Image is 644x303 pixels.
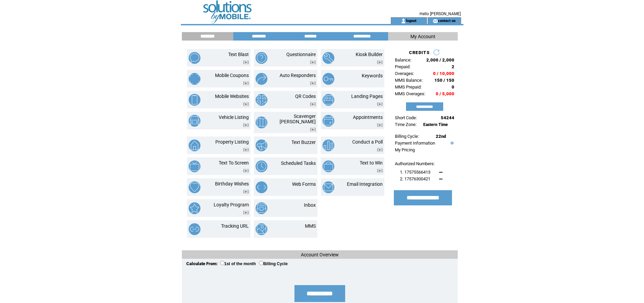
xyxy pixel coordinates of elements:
img: video.png [310,102,316,106]
img: video.png [377,148,383,152]
img: video.png [377,169,383,173]
img: video.png [243,148,249,152]
span: 2,000 / 2,000 [426,57,454,62]
span: Time Zone: [395,122,416,127]
a: Payment Information [395,141,435,146]
img: video.png [243,102,249,106]
a: Questionnaire [286,52,316,57]
img: scavenger-hunt.png [256,117,267,128]
span: 22nd [436,134,446,139]
span: Short Code: [395,115,417,120]
img: text-to-screen.png [189,160,200,172]
img: mobile-coupons.png [189,73,200,85]
span: MMS Prepaid: [395,84,422,90]
a: Scavenger [PERSON_NAME] [280,113,316,124]
img: text-buzzer.png [256,140,267,151]
a: Vehicle Listing [219,115,249,120]
img: account_icon.gif [401,18,406,24]
input: 1st of the month [220,261,224,265]
img: video.png [310,81,316,85]
a: Mobile Coupons [215,73,249,78]
img: scheduled-tasks.png [256,160,267,172]
a: Birthday Wishes [215,181,249,186]
img: kiosk-builder.png [323,52,334,64]
img: tracking-url.png [189,223,200,235]
img: auto-responders.png [256,73,267,85]
img: video.png [243,123,249,127]
span: Billing Cycle: [395,134,419,139]
img: video.png [310,128,316,131]
a: Inbox [304,202,316,208]
a: Text Blast [228,52,249,57]
span: Calculate From: [186,261,218,266]
a: Text to Win [360,160,383,166]
a: Keywords [362,73,383,78]
img: questionnaire.png [256,52,267,64]
img: mobile-websites.png [189,94,200,106]
span: 0 / 10,000 [433,71,454,76]
img: text-blast.png [189,52,200,64]
img: video.png [243,169,249,173]
img: inbox.png [256,202,267,214]
a: Scheduled Tasks [281,160,316,166]
span: Authorized Numbers: [395,161,435,166]
img: video.png [377,102,383,106]
img: video.png [243,211,249,214]
span: CREDITS [409,50,430,55]
img: keywords.png [323,73,334,85]
img: video.png [243,60,249,64]
label: 1st of the month [220,261,256,266]
a: Property Listing [215,139,249,145]
span: 0 / 5,000 [436,91,454,96]
input: Billing Cycle [259,261,263,265]
span: 2. 17576300421 [400,176,430,181]
a: MMS [305,223,316,229]
span: Hello [PERSON_NAME] [420,11,461,16]
img: landing-pages.png [323,94,334,106]
img: video.png [243,81,249,85]
img: web-forms.png [256,181,267,193]
img: email-integration.png [323,181,334,193]
img: text-to-win.png [323,160,334,172]
img: property-listing.png [189,140,200,151]
a: Text Buzzer [291,140,316,145]
a: logout [406,18,416,23]
a: QR Codes [295,94,316,99]
img: video.png [310,60,316,64]
a: Kiosk Builder [356,52,383,57]
img: video.png [377,60,383,64]
img: contact_us_icon.gif [433,18,438,24]
img: appointments.png [323,115,334,127]
a: Loyalty Program [214,202,249,207]
a: Appointments [353,115,383,120]
span: MMS Balance: [395,78,423,83]
span: 0 [452,84,454,90]
a: Tracking URL [221,223,249,229]
span: My Account [410,34,435,39]
a: Mobile Websites [215,94,249,99]
img: video.png [243,190,249,194]
img: loyalty-program.png [189,202,200,214]
span: Eastern Time [423,122,448,127]
a: Web Forms [292,181,316,187]
span: Overages: [395,71,414,76]
span: Prepaid: [395,64,410,69]
label: Billing Cycle [259,261,288,266]
a: Text To Screen [219,160,249,166]
span: 2 [452,64,454,69]
img: vehicle-listing.png [189,115,200,127]
img: video.png [377,123,383,127]
img: help.gif [449,142,454,145]
span: 1. 17575566413 [400,170,430,175]
span: 150 / 150 [434,78,454,83]
a: contact us [438,18,456,23]
span: Account Overview [301,252,339,257]
a: Conduct a Poll [352,139,383,145]
a: Email Integration [347,181,383,187]
a: My Pricing [395,147,415,152]
img: birthday-wishes.png [189,181,200,193]
img: conduct-a-poll.png [323,140,334,151]
img: mms.png [256,223,267,235]
a: Auto Responders [280,73,316,78]
a: Landing Pages [351,94,383,99]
